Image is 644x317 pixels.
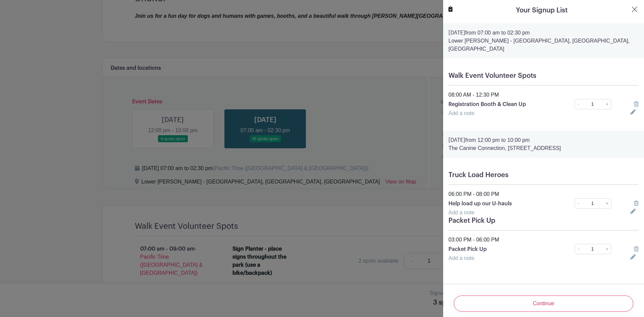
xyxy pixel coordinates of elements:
div: 06:00 PM - 08:00 PM [444,190,643,198]
a: Add a note [448,110,474,116]
a: - [575,99,582,109]
h5: Your Signup List [516,5,568,15]
p: Help load up our U-hauls [448,200,556,208]
strong: [DATE] [448,138,465,143]
p: Packet Pick Up [448,245,556,253]
strong: [DATE] [448,30,465,36]
a: Add a note [448,255,474,261]
div: 08:00 AM - 12:30 PM [444,91,643,99]
p: from 07:00 am to 02:30 pm [448,29,639,37]
a: - [575,198,582,209]
button: Close [631,5,639,13]
p: The Canine Connection, [STREET_ADDRESS] [448,144,639,152]
a: + [603,244,611,254]
a: Add a note [448,210,474,215]
h5: Walk Event Volunteer Spots [448,72,639,80]
input: Continue [454,296,633,312]
h5: Truck Load Heroes [448,171,639,179]
p: Registration Booth & Clean Up [448,100,556,108]
a: + [603,99,611,109]
div: 03:00 PM - 06:00 PM [444,236,643,244]
a: - [575,244,582,254]
p: from 12:00 pm to 10:00 pm [448,136,639,144]
p: Lower [PERSON_NAME] - [GEOGRAPHIC_DATA], [GEOGRAPHIC_DATA], [GEOGRAPHIC_DATA] [448,37,639,53]
a: + [603,198,611,209]
h5: Packet Pick Up [448,217,639,225]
